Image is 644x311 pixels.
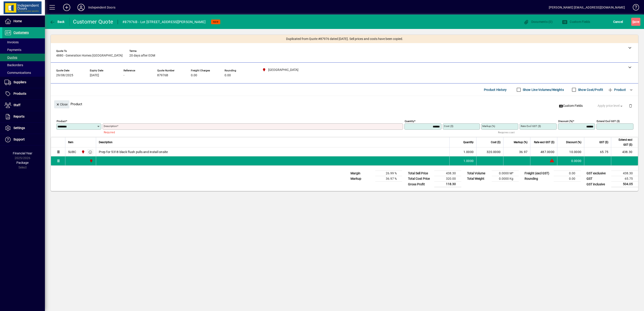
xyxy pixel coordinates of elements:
[375,176,402,182] td: 36.97 %
[54,100,69,108] button: Close
[599,140,608,145] span: GST ($)
[554,176,581,182] td: 0.00
[611,182,638,187] td: 504.05
[612,18,624,26] button: Cancel
[16,161,29,164] span: Package
[13,92,26,95] span: Products
[60,3,74,11] button: Add
[491,140,501,145] span: Cost ($)
[2,88,45,99] a: Products
[522,176,554,182] td: Rounding
[2,16,45,27] a: Home
[2,111,45,122] a: Reports
[348,176,375,182] td: Markup
[2,38,45,46] a: Invoices
[463,140,474,145] span: Quantity
[584,171,611,176] td: GST exclusive
[406,182,434,187] td: Gross Profit
[434,171,461,176] td: 438.30
[611,171,638,176] td: 438.30
[611,147,638,156] td: 438.30
[13,31,29,34] span: Customers
[463,159,474,163] span: 1.0000
[522,171,554,176] td: Freight (excl GST)
[104,130,399,134] mat-error: Required
[596,102,625,110] button: Apply price level
[45,18,70,26] app-page-header-button: Back
[476,147,503,156] td: 320.0000
[559,103,583,108] span: Custom Fields
[498,130,515,135] mat-hint: Requires cost
[2,46,45,54] a: Payments
[375,171,402,176] td: 26.99 %
[2,61,45,69] a: Backorders
[73,18,113,25] div: Customer Quote
[534,140,554,145] span: Rate excl GST ($)
[13,151,32,155] span: Financial Year
[584,147,611,156] td: 65.75
[88,4,115,11] div: Independent Doors
[99,150,168,154] span: Prep for 5318 black flush pulls and install onsite
[444,125,453,128] mat-label: Cost ($)
[2,77,45,88] a: Suppliers
[51,96,638,112] div: Product
[13,103,20,107] span: Staff
[348,171,375,176] td: Margin
[625,100,636,111] button: Delete
[80,149,85,154] span: Christchurch
[56,54,123,57] span: 4880 - Generation Homes [GEOGRAPHIC_DATA]
[557,147,584,156] td: 10.0000
[503,147,530,156] td: 36.97
[522,18,554,26] button: Documents (0)
[2,100,45,111] a: Staff
[4,40,19,44] span: Invoices
[129,54,155,57] span: 20 days after EOM
[598,103,624,108] span: Apply price level
[2,134,45,145] a: Support
[521,125,541,128] mat-label: Rate excl GST ($)
[56,101,68,108] span: Close
[68,150,76,154] div: SUBC
[13,115,24,118] span: Reports
[434,182,461,187] td: 118.30
[157,74,168,77] span: 87976B
[2,69,45,77] a: Communications
[514,140,527,145] span: Markup (%)
[286,37,403,41] span: Duplicated from Quote #87976 dated [DATE]. Sell prices and costs have been copied.
[13,126,25,130] span: Settings
[50,20,65,24] span: Back
[632,18,639,25] span: ave
[57,120,66,123] mat-label: Product
[492,171,519,176] td: 0.0000 M³
[13,19,22,23] span: Home
[523,20,553,24] span: Documents (0)
[611,176,638,182] td: 65.75
[522,88,564,92] label: Show Line Volumes/Weights
[406,171,434,176] td: Total Sell Price
[584,182,611,187] td: GST inclusive
[554,171,581,176] td: 0.00
[88,158,93,163] span: Christchurch
[533,150,554,154] div: 487.0000
[49,18,66,26] button: Back
[53,102,71,106] app-page-header-button: Close
[213,20,218,23] span: NEW
[465,176,492,182] td: Total Weight
[4,71,31,74] span: Communications
[482,86,509,94] button: Product History
[562,20,590,24] span: Custom Fields
[492,176,519,182] td: 0.0000 Kg
[74,3,88,11] button: Profile
[405,120,414,123] mat-label: Quantity
[584,176,611,182] td: GST
[613,18,623,25] span: Cancel
[13,138,25,141] span: Support
[124,74,124,77] span: -
[191,74,197,77] span: 0.00
[484,86,507,93] span: Product History
[406,176,434,182] td: Total Cost Price
[4,48,21,52] span: Payments
[104,125,117,128] mat-label: Description
[2,123,45,134] a: Settings
[557,156,584,165] td: 0.0000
